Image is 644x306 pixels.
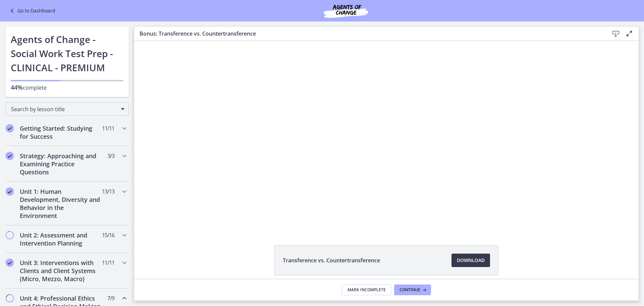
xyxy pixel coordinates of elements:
i: Completed [6,187,14,195]
iframe: Video Lesson [134,41,639,230]
h2: Unit 2: Assessment and Intervention Planning [20,231,102,247]
h2: Strategy: Approaching and Examining Practice Questions [20,152,102,176]
i: Completed [6,152,14,160]
div: Search by lesson title [5,102,129,116]
span: 7 / 9 [107,294,114,302]
h3: Bonus: Transference vs. Countertransference [140,30,598,38]
h2: Unit 1: Human Development, Diversity and Behavior in the Environment [20,187,102,220]
span: 13 / 13 [102,187,114,195]
span: 11 / 11 [102,259,114,267]
span: Mark Incomplete [347,287,386,293]
i: Completed [6,259,14,267]
h1: Agents of Change - Social Work Test Prep - CLINICAL - PREMIUM [11,32,123,75]
i: Completed [6,124,14,132]
h2: Getting Started: Studying for Success [20,124,102,140]
span: Continue [399,287,420,293]
span: 15 / 16 [102,231,114,239]
span: 11 / 11 [102,124,114,132]
h2: Unit 3: Interventions with Clients and Client Systems (Micro, Mezzo, Macro) [20,259,102,283]
button: Continue [394,285,431,295]
span: 44% [11,83,23,91]
button: Mark Incomplete [342,285,391,295]
span: 3 / 3 [107,152,114,160]
img: Agents of Change Social Work Test Prep [306,3,386,19]
a: Download [451,254,490,267]
span: Download [457,256,485,264]
span: Transference vs. Countertransference [283,256,380,264]
a: Go to Dashboard [8,7,55,15]
span: Search by lesson title [11,105,118,113]
p: complete [11,83,123,92]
